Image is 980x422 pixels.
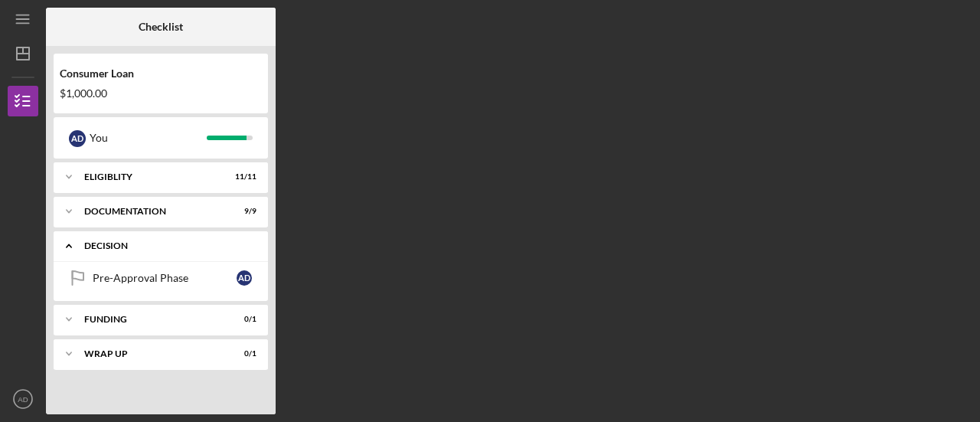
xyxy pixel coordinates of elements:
a: Pre-Approval PhaseAD [61,263,260,293]
div: Wrap up [84,349,218,358]
div: A D [237,270,252,286]
div: Consumer Loan [60,67,262,80]
div: Decision [84,241,249,250]
div: 0 / 1 [229,315,256,324]
div: 9 / 9 [229,207,256,216]
b: Checklist [139,21,183,33]
div: Documentation [84,207,218,216]
div: Funding [84,315,218,324]
div: 0 / 1 [229,349,256,358]
div: Pre-Approval Phase [93,272,237,284]
div: $1,000.00 [60,87,262,100]
div: Eligiblity [84,172,218,182]
div: You [90,125,207,151]
button: AD [8,384,38,414]
text: AD [18,395,28,404]
div: 11 / 11 [229,172,256,182]
div: A D [69,130,86,147]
